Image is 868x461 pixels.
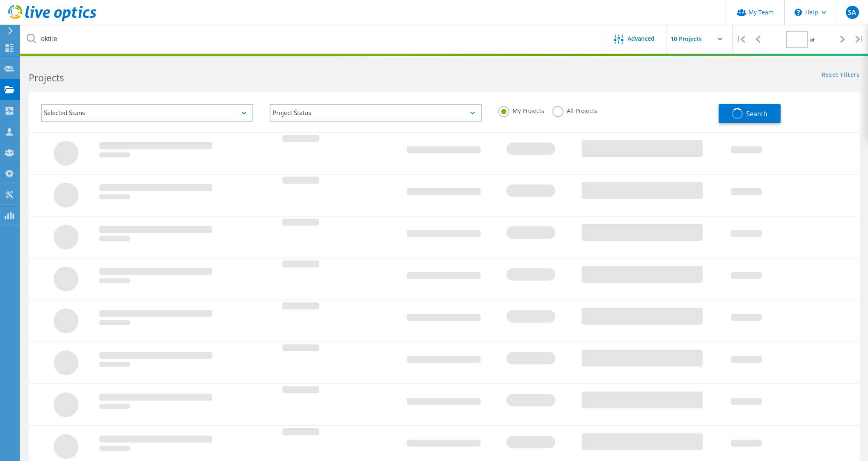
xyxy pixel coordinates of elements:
svg: \n [795,9,802,16]
input: Search projects by name, owner, ID, company, etc [21,25,602,53]
a: Reset Filters [822,72,860,79]
label: All Projects [552,106,597,114]
a: Live Optics Dashboard [8,17,96,23]
div: | [851,25,868,54]
span: Advanced [628,36,655,41]
button: Search [719,104,781,123]
div: Project Status [270,104,482,122]
label: My Projects [498,106,544,114]
span: Search [746,109,767,118]
div: Selected Scans [41,104,253,122]
div: | [733,25,749,54]
span: SA [848,9,856,16]
span: of [810,36,815,43]
b: Projects [29,71,64,84]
